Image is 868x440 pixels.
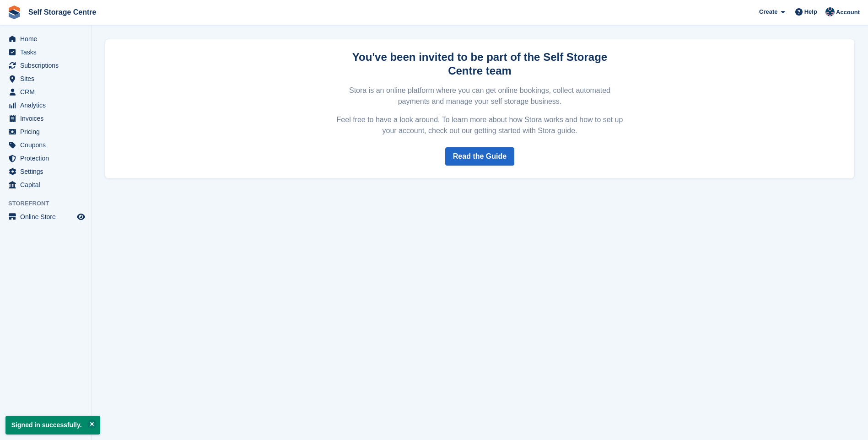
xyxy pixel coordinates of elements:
[5,32,86,45] a: menu
[20,125,75,138] span: Pricing
[20,46,75,59] span: Tasks
[5,72,86,85] a: menu
[352,51,607,77] strong: You've been invited to be part of the Self Storage Centre team
[5,210,86,223] a: menu
[20,139,75,151] span: Coupons
[804,7,817,16] span: Help
[20,178,75,191] span: Capital
[25,5,100,20] a: Self Storage Centre
[5,59,86,72] a: menu
[5,139,86,151] a: menu
[20,72,75,85] span: Sites
[5,99,86,112] a: menu
[20,59,75,72] span: Subscriptions
[5,86,86,98] a: menu
[5,178,86,191] a: menu
[5,125,86,138] a: menu
[20,99,75,112] span: Analytics
[5,416,100,435] p: Signed in successfully.
[825,7,835,16] img: Clair Cole
[8,199,91,208] span: Storefront
[20,112,75,125] span: Invoices
[20,210,75,223] span: Online Store
[5,112,86,125] a: menu
[20,86,75,98] span: CRM
[5,46,86,59] a: menu
[335,114,625,136] p: Feel free to have a look around. To learn more about how Stora works and how to set up your accou...
[5,165,86,178] a: menu
[75,211,86,222] a: Preview store
[759,7,777,16] span: Create
[335,85,625,107] p: Stora is an online platform where you can get online bookings, collect automated payments and man...
[5,152,86,165] a: menu
[20,32,75,45] span: Home
[836,8,860,17] span: Account
[20,165,75,178] span: Settings
[20,152,75,165] span: Protection
[445,147,514,166] a: Read the Guide
[7,5,21,19] img: stora-icon-8386f47178a22dfd0bd8f6a31ec36ba5ce8667c1dd55bd0f319d3a0aa187defe.svg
